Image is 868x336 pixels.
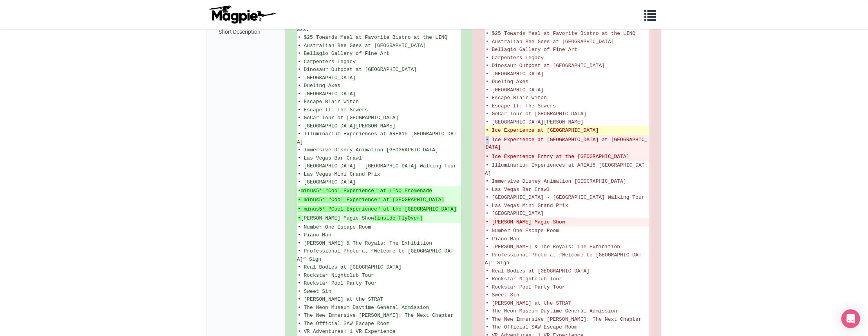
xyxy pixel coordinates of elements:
span: • Carpenters Legacy [486,55,544,61]
span: • Escape Blair Witch [486,95,547,101]
span: • Number One Escape Room [298,224,371,230]
span: • The Neon Museum Daytime General Admission [298,305,429,311]
span: • Las Vegas Bar Crawl [298,155,362,161]
span: • [PERSON_NAME] & The Royals: The Exhibition [486,244,620,250]
span: • Escape IT: The Sewers [298,107,368,113]
span: • Las Vegas Bar Crawl [486,187,550,193]
strong: • minus5* "Cool Experience" at the [GEOGRAPHIC_DATA] [298,206,457,212]
span: • Piano Man [486,236,519,242]
del: • Ice Experience Entry at the [GEOGRAPHIC_DATA] [486,153,649,161]
span: • The Official SAW Escape Room [486,324,577,330]
span: • [GEOGRAPHIC_DATA] - [GEOGRAPHIC_DATA] Walking Tour [486,194,645,200]
span: • [GEOGRAPHIC_DATA] [298,75,356,81]
span: • Dueling Axes [486,79,528,85]
span: • [GEOGRAPHIC_DATA][PERSON_NAME] [486,119,584,125]
span: • Illuminarium Experiences at AREA15 [GEOGRAPHIC_DATA] [485,162,645,176]
span: • Carpenters Legacy [298,59,356,65]
span: • The Neon Museum Daytime General Admission [486,308,617,314]
span: • Number One Escape Room [486,228,559,234]
span: • [PERSON_NAME] at the STRAT [486,300,571,306]
ins: [PERSON_NAME] Magic Show [298,214,460,222]
span: • Sweet Sin [298,289,331,294]
span: • Professional Photo at “Welcome to [GEOGRAPHIC_DATA]” Sign [297,248,454,262]
div: Open Intercom Messenger [841,309,860,328]
span: • GoCar Tour of [GEOGRAPHIC_DATA] [486,111,586,117]
span: • Professional Photo at “Welcome to [GEOGRAPHIC_DATA]” Sign [485,252,642,266]
span: • Rockstar Nightclub Tour [298,272,374,278]
span: • Escape IT: The Sewers [486,103,556,109]
span: • The New Immersive [PERSON_NAME]: The Next Chapter [298,312,454,318]
span: • Las Vegas Mini Grand Prix [486,203,568,209]
span: • The New Immersive [PERSON_NAME]: The Next Chapter [486,316,642,322]
span: • Escape Blair Witch [298,99,359,105]
span: • VR Adventures: 1 VR Experience [298,329,396,334]
span: • $25 Towards Meal at Favorite Bistro at the LINQ [486,31,635,36]
ins: • [298,187,460,195]
span: • [GEOGRAPHIC_DATA] [298,91,356,97]
span: • Real Bodies at [GEOGRAPHIC_DATA] [298,264,401,270]
span: • Bellagio Gallery of Fine Art [486,47,577,53]
strong: (inside FlyOver) [374,215,423,221]
strong: minus5* "Cool Experience" at LINQ Promenade [301,188,432,194]
span: • [GEOGRAPHIC_DATA] [298,179,356,185]
span: • Illuminarium Experiences at AREA15 [GEOGRAPHIC_DATA] [297,131,457,145]
span: • Immersive Disney Animation [GEOGRAPHIC_DATA] [486,178,626,184]
span: • [GEOGRAPHIC_DATA][PERSON_NAME] [298,123,396,129]
del: • Ice Experience at [GEOGRAPHIC_DATA] [486,127,649,134]
span: • Dinosaur Outpost at [GEOGRAPHIC_DATA] [298,67,417,73]
span: • Australian Bee Gees at [GEOGRAPHIC_DATA] [486,39,614,45]
span: • Dinosaur Outpost at [GEOGRAPHIC_DATA] [486,63,605,69]
span: • Bellagio Gallery of Fine Art [298,51,389,56]
span: • [GEOGRAPHIC_DATA] [486,211,544,216]
span: Other attractions on the [GEOGRAPHIC_DATA] Explorer Pass: [297,18,459,33]
strong: • minus5* "Cool Experience" at [GEOGRAPHIC_DATA] [298,197,444,203]
span: • The Official SAW Escape Room [298,321,389,327]
span: • Rockstar Pool Party Tour [298,280,377,286]
span: • Rockstar Nightclub Tour [486,276,562,282]
span: • [PERSON_NAME] & The Royals: The Exhibition [298,240,432,246]
span: • [PERSON_NAME] at the STRAT [298,296,383,302]
strong: • [298,215,301,221]
span: • Rockstar Pool Party Tour [486,284,565,290]
span: • Australian Bee Gees at [GEOGRAPHIC_DATA] [298,43,426,49]
span: • Dueling Axes [298,83,340,89]
del: • [PERSON_NAME] Magic Show [486,218,649,226]
span: • Immersive Disney Animation [GEOGRAPHIC_DATA] [298,147,438,153]
span: • [GEOGRAPHIC_DATA] - [GEOGRAPHIC_DATA] Walking Tour [298,163,457,169]
span: • [GEOGRAPHIC_DATA] [486,71,544,77]
span: • $25 Towards Meal at Favorite Bistro at the LINQ [298,35,447,40]
span: • Real Bodies at [GEOGRAPHIC_DATA] [486,268,590,274]
span: • Las Vegas Mini Grand Prix [298,171,380,177]
span: • [GEOGRAPHIC_DATA] [486,87,544,93]
del: • Ice Experience at [GEOGRAPHIC_DATA] at [GEOGRAPHIC_DATA] [486,136,649,151]
span: • GoCar Tour of [GEOGRAPHIC_DATA] [298,115,398,121]
img: logo-ab69f6fb50320c5b225c76a69d11143b.png [207,5,277,24]
span: • Piano Man [298,232,331,238]
span: • Sweet Sin [486,292,519,298]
